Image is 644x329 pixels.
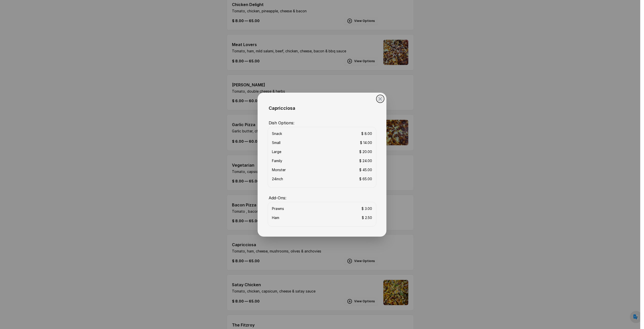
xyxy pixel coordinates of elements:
[359,167,372,172] div: $ 45.00
[359,176,372,181] div: $ 65.00
[268,193,376,202] label: Add-Ons:
[272,140,280,145] div: Small
[272,176,283,181] div: 24inch
[359,149,372,154] div: $ 20.00
[359,158,372,163] div: $ 24.00
[361,131,372,136] div: $ 8.00
[361,206,372,211] div: $ 3.00
[268,118,376,127] label: Dish Options:
[272,206,284,211] div: Prawns
[272,158,282,163] div: Family
[272,167,286,172] div: Monster
[268,103,376,113] label: Capricciosa
[272,131,282,136] div: Snack
[272,149,281,154] div: Large
[362,215,372,220] div: $ 2.50
[360,140,372,145] div: $ 14.00
[272,215,279,220] div: Ham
